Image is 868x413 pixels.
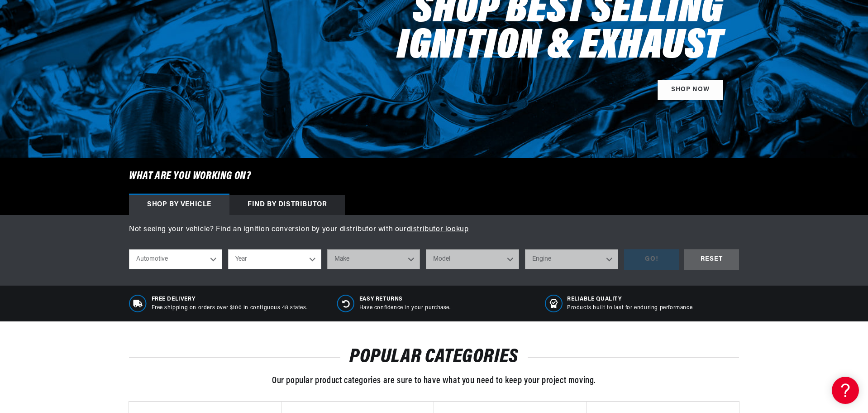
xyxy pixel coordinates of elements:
div: Shop by vehicle [129,195,229,215]
p: Products built to last for enduring performance [567,304,692,312]
select: Make [327,249,420,269]
div: RESET [684,249,739,270]
a: distributor lookup [407,226,469,233]
span: Easy Returns [359,296,451,303]
select: Ride Type [129,249,222,269]
p: Have confidence in your purchase. [359,304,451,312]
p: Not seeing your vehicle? Find an ignition conversion by your distributor with our [129,224,739,236]
p: Free shipping on orders over $100 in contiguous 48 states. [152,304,308,312]
h6: What are you working on? [106,158,762,194]
select: Year [228,249,321,269]
h2: POPULAR CATEGORIES [129,349,739,366]
span: RELIABLE QUALITY [567,296,692,303]
div: Find by Distributor [229,195,345,215]
select: Model [426,249,519,269]
a: SHOP NOW [658,80,723,100]
span: Free Delivery [152,296,308,303]
span: Our popular product categories are sure to have what you need to keep your project moving. [272,376,596,385]
select: Engine [525,249,618,269]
